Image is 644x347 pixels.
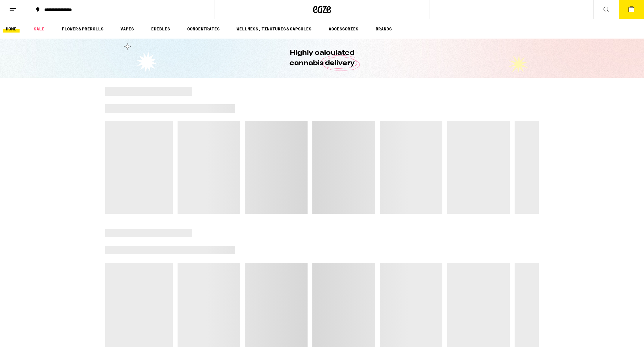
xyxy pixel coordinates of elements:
[272,48,372,68] h1: Highly calculated cannabis delivery
[326,25,361,33] a: ACCESSORIES
[31,25,48,33] a: SALE
[234,25,314,33] a: WELLNESS, TINCTURES & CAPSULES
[3,25,20,33] a: HOME
[59,25,107,33] a: FLOWER & PREROLLS
[619,0,644,19] button: 3
[184,25,223,33] a: CONCENTRATES
[373,25,395,33] a: BRANDS
[117,25,137,33] a: VAPES
[148,25,173,33] a: EDIBLES
[630,8,632,12] span: 3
